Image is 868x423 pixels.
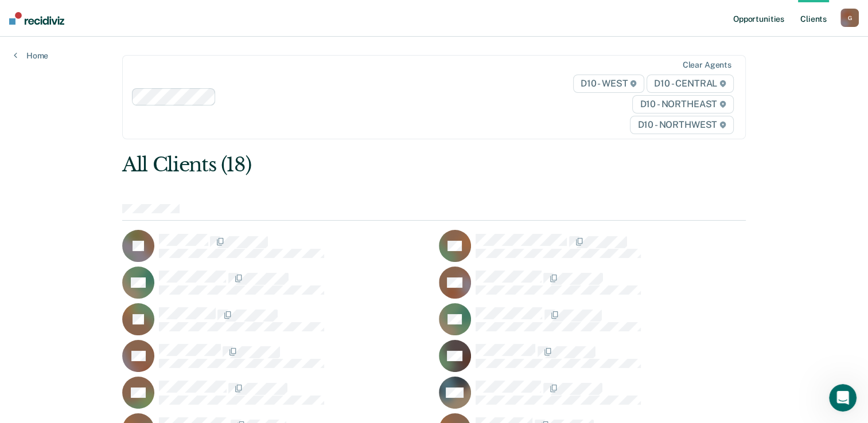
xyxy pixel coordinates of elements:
a: Home [14,50,48,61]
span: D10 - NORTHEAST [632,95,733,113]
div: All Clients (18) [122,153,621,177]
span: D10 - WEST [573,75,644,93]
span: D10 - NORTHWEST [630,116,733,134]
button: G [840,9,859,27]
div: Clear agents [683,60,731,70]
img: Recidiviz [9,12,64,25]
iframe: Intercom live chat [829,384,857,412]
span: D10 - CENTRAL [647,75,734,93]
